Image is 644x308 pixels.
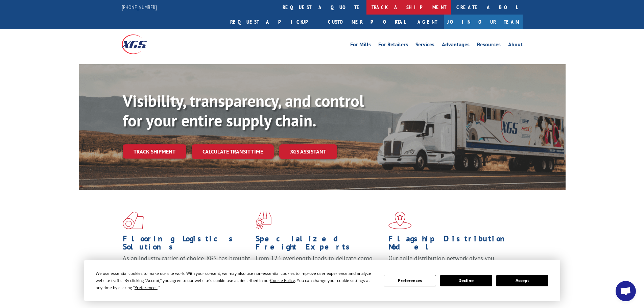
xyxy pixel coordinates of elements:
[440,275,492,286] button: Decline
[225,15,323,29] a: Request a pickup
[384,275,436,286] button: Preferences
[122,4,157,10] a: [PHONE_NUMBER]
[388,254,513,270] span: Our agile distribution network gives you nationwide inventory management on demand.
[123,235,251,254] h1: Flooring Logistics Solutions
[123,90,364,131] b: Visibility, transparency, and control for your entire supply chain.
[84,260,560,301] div: Cookie Consent Prompt
[616,281,636,301] div: Open chat
[388,235,516,254] h1: Flagship Distribution Model
[388,212,412,229] img: xgs-icon-flagship-distribution-model-red
[378,42,408,49] a: For Retailers
[96,270,376,291] div: We use essential cookies to make our site work. With your consent, we may also use non-essential ...
[192,144,274,159] a: Calculate transit time
[442,42,470,49] a: Advantages
[256,212,271,229] img: xgs-icon-focused-on-flooring-red
[496,275,548,286] button: Accept
[350,42,371,49] a: For Mills
[508,42,523,49] a: About
[123,144,186,159] a: Track shipment
[256,254,383,284] p: From 123 overlength loads to delicate cargo, our experienced staff knows the best way to move you...
[123,212,144,229] img: xgs-icon-total-supply-chain-intelligence-red
[323,15,411,29] a: Customer Portal
[256,235,383,254] h1: Specialized Freight Experts
[270,278,295,283] span: Cookie Policy
[123,254,250,278] span: As an industry carrier of choice, XGS has brought innovation and dedication to flooring logistics...
[444,15,523,29] a: Join Our Team
[411,15,444,29] a: Agent
[477,42,501,49] a: Resources
[415,42,434,49] a: Services
[279,144,337,159] a: XGS ASSISTANT
[135,285,158,290] span: Preferences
